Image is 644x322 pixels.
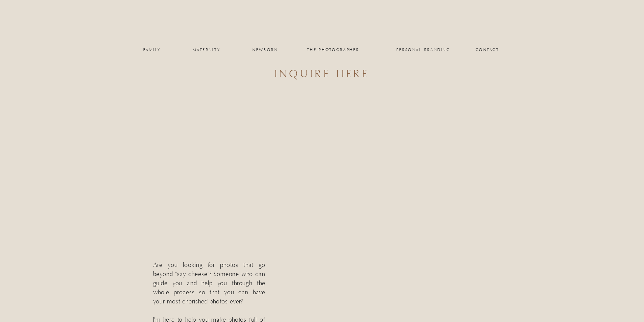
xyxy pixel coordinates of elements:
[476,48,500,52] a: Contact
[139,48,166,52] a: family
[193,48,220,52] a: maternity
[300,48,367,52] a: the photographer
[196,67,449,72] h3: inquire here
[252,48,279,52] a: newborn
[396,48,451,52] a: personal branding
